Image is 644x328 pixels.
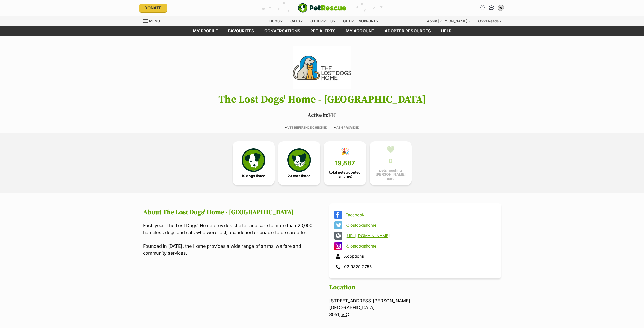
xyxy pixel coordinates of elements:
a: PetRescue [298,3,346,13]
a: @lostdogshome [345,244,494,248]
div: Get pet support [340,16,382,26]
div: About [PERSON_NAME] [423,16,474,26]
a: Conversations [488,4,496,12]
span: 3051, [329,312,340,317]
a: conversations [259,26,305,36]
div: Good Reads [475,16,505,26]
div: Dogs [266,16,286,26]
span: 19 dogs listed [242,174,266,178]
icon: ✔ [285,126,287,129]
a: Menu [143,16,163,25]
span: [GEOGRAPHIC_DATA] [329,305,375,310]
img: chat-41dd97257d64d25036548639549fe6c8038ab92f7586957e7f3b1b290dea8141.svg [489,5,494,10]
div: Adoptions [334,253,496,260]
img: logo-e224e6f780fb5917bec1dbf3a21bbac754714ae5b6737aabdf751b685950b380.svg [298,3,346,13]
span: [STREET_ADDRESS][PERSON_NAME] [329,298,410,303]
img: cat-icon-068c71abf8fe30c970a85cd354bc8e23425d12f6e8612795f06af48be43a487a.svg [287,148,311,172]
a: Donate [139,4,167,12]
div: 03 9329 2755 [334,263,496,271]
h2: Location [329,284,501,291]
a: [URL][DOMAIN_NAME] [345,233,494,238]
span: Active in: [308,112,328,119]
h1: The Lost Dogs' Home - [GEOGRAPHIC_DATA] [136,94,509,105]
abbr: Victoria [341,312,349,317]
p: Each year, The Lost Dogs’ Home provides shelter and care to more than 20,000 homeless dogs and ca... [143,222,315,256]
button: My account [497,4,505,12]
span: ABN PROVIDED [334,126,359,129]
a: Pet alerts [305,26,341,36]
a: Favourites [223,26,259,36]
div: W [498,5,503,10]
a: 🎉 19,887 total pets adopted (all time) [324,141,366,185]
h2: About The Lost Dogs' Home - [GEOGRAPHIC_DATA] [143,209,315,216]
span: VET REFERENCE CHECKED [285,126,327,129]
a: 23 cats listed [278,141,320,185]
a: 19 dogs listed [233,141,275,185]
span: 23 cats listed [288,174,311,178]
div: 🎉 [341,148,349,155]
img: The Lost Dogs' Home - North Melbourne [293,46,351,89]
a: 💚 0 pets needing [PERSON_NAME] care [370,141,412,185]
img: petrescue-icon-eee76f85a60ef55c4a1927667547b313a7c0e82042636edf73dce9c88f694885.svg [242,148,265,172]
div: Cats [287,16,306,26]
span: total pets adopted (all time) [328,170,362,178]
span: 0 [389,158,393,165]
div: 💚 [387,146,395,153]
a: Adopter resources [379,26,436,36]
a: Facebook [345,212,494,217]
span: pets needing [PERSON_NAME] care [374,168,407,181]
a: My profile [188,26,223,36]
span: 19,887 [335,160,355,167]
div: Other pets [307,16,339,26]
icon: ✔ [334,126,336,129]
a: My account [341,26,379,36]
a: Help [436,26,456,36]
a: Favourites [478,4,487,12]
p: VIC [136,112,509,119]
a: @lostdogshome [345,223,494,227]
ul: Account quick links [478,4,505,12]
span: Menu [149,19,160,23]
